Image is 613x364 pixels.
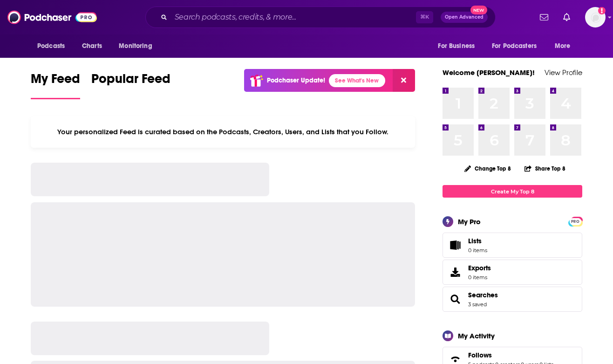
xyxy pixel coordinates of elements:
span: Searches [443,287,582,312]
span: 0 items [468,274,491,281]
a: My Feed [31,71,80,99]
button: open menu [31,37,77,55]
a: Charts [76,37,108,55]
a: Searches [446,293,464,306]
span: Follows [468,351,492,359]
span: New [470,6,487,14]
a: Show notifications dropdown [536,9,552,25]
a: Follows [468,351,553,359]
a: Lists [443,233,582,258]
span: Popular Feed [91,71,170,92]
button: Share Top 8 [524,159,566,178]
span: Exports [446,266,464,279]
a: Welcome [PERSON_NAME]! [443,68,535,77]
a: PRO [570,218,581,225]
span: Monitoring [119,40,152,53]
a: Show notifications dropdown [559,9,574,25]
span: Podcasts [37,40,65,53]
span: Logged in as sarahhallprinc [585,7,606,27]
span: For Business [438,40,475,53]
span: Exports [468,264,491,272]
div: Search podcasts, credits, & more... [145,7,496,28]
a: 3 saved [468,301,487,308]
button: Open AdvancedNew [441,12,488,23]
button: Show profile menu [585,7,606,27]
span: Lists [468,237,482,245]
span: My Feed [31,71,80,92]
img: User Profile [585,7,606,27]
button: Change Top 8 [459,163,517,174]
span: Charts [82,40,102,53]
img: Podchaser - Follow, Share and Rate Podcasts [7,8,97,26]
input: Search podcasts, credits, & more... [171,10,416,25]
span: Lists [468,237,487,245]
span: More [555,40,571,53]
span: Lists [446,239,464,252]
div: Your personalized Feed is curated based on the Podcasts, Creators, Users, and Lists that you Follow. [31,116,415,148]
button: open menu [431,37,486,55]
a: Exports [443,260,582,285]
svg: Add a profile image [598,7,606,14]
button: open menu [486,37,550,55]
span: Open Advanced [445,15,484,20]
a: View Profile [545,68,582,77]
span: ⌘ K [416,11,433,23]
p: Podchaser Update! [267,76,325,84]
a: Create My Top 8 [443,185,582,198]
div: My Pro [458,217,481,226]
a: Searches [468,291,498,299]
span: For Podcasters [492,40,537,53]
a: Popular Feed [91,71,170,99]
button: open menu [112,37,164,55]
span: 0 items [468,247,487,254]
span: PRO [570,218,581,225]
button: open menu [548,37,582,55]
a: See What's New [329,74,385,87]
div: My Activity [458,331,495,340]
